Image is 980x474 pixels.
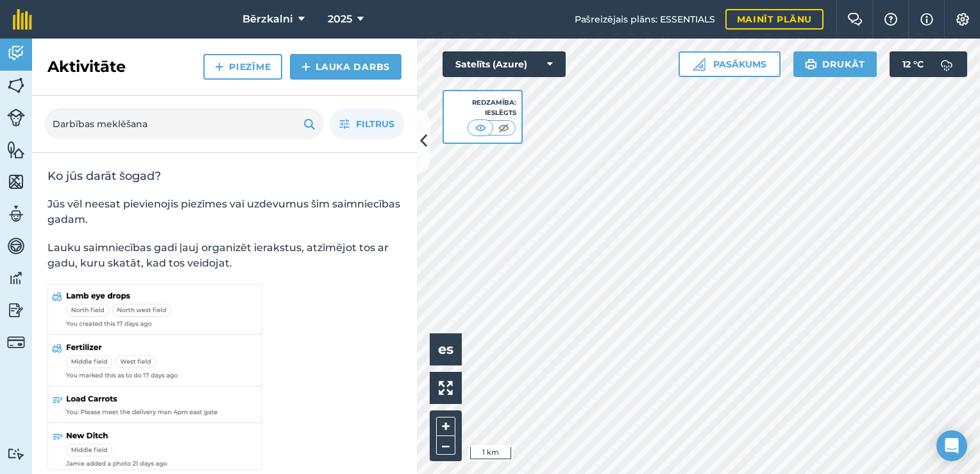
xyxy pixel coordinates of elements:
p: Jūs vēl neesat pievienojis piezīmes vai uzdevumus šim saimniecības gadam. [47,197,401,227]
input: Darbības meklēšana [45,109,323,139]
img: svg+xml;base64,PHN2ZyB4bWxucz0iaHR0cDovL3d3dy53My5vcmcvMjAwMC9zdmciIHdpZHRoPSIxOSIgaGVpZ2h0PSIyNC... [303,116,316,132]
button: + [436,417,455,436]
button: Filtrus [330,109,404,139]
span: Bērzkalni [242,12,293,27]
img: svg+xml;base64,PHN2ZyB4bWxucz0iaHR0cDovL3d3dy53My5vcmcvMjAwMC9zdmciIHdpZHRoPSI1MCIgaGVpZ2h0PSI0MC... [473,121,489,134]
a: Mainīt plānu [725,9,824,30]
img: Četras bultiņas, viena vērsta uz augšu pa kreisi, viena augšējā labajā pusē, viena apakšējā labaj... [439,381,453,395]
button: Pasākums [679,51,781,77]
span: es [438,341,453,357]
img: Mērjoslas ikona [693,58,705,71]
span: Pašreizējais plāns: ESSENTIALS [575,12,715,26]
span: 2025 [328,12,352,27]
img: lauka piemales logotips [13,9,32,30]
a: Lauka darbs [290,54,401,80]
font: Piezīme [229,60,271,73]
font: Satelīts (Azure) [455,58,527,71]
img: svg+xml;base64,PHN2ZyB4bWxucz0iaHR0cDovL3d3dy53My5vcmcvMjAwMC9zdmciIHdpZHRoPSI1MCIgaGVpZ2h0PSI0MC... [496,121,512,134]
img: Divi runas burbuļi, kas pārklājas ar kreiso burbuli priekšplānā [847,13,863,26]
img: svg+xml;base64,PD94bWwgdmVyc2lvbj0iMS4wIiBlbmNvZGluZz0idXRmLTgiPz4KPCEtLSBHZW5lcmF0b3I6IEFkb2JlIE... [7,204,25,224]
img: svg+xml;base64,PD94bWwgdmVyc2lvbj0iMS4wIiBlbmNvZGluZz0idXRmLTgiPz4KPCEtLSBHZW5lcmF0b3I6IEFkb2JlIE... [7,268,25,288]
img: Zobrata ikona [955,13,970,26]
img: svg+xml;base64,PD94bWwgdmVyc2lvbj0iMS4wIiBlbmNvZGluZz0idXRmLTgiPz4KPCEtLSBHZW5lcmF0b3I6IEFkb2JlIE... [7,448,25,460]
div: Redzamība: Ieslēgts [449,98,516,118]
button: – [436,436,455,455]
img: svg+xml;base64,PHN2ZyB4bWxucz0iaHR0cDovL3d3dy53My5vcmcvMjAwMC9zdmciIHdpZHRoPSIxNCIgaGVpZ2h0PSIyNC... [215,59,224,75]
button: Drukāt [793,51,877,77]
img: svg+xml;base64,PD94bWwgdmVyc2lvbj0iMS4wIiBlbmNvZGluZz0idXRmLTgiPz4KPCEtLSBHZW5lcmF0b3I6IEFkb2JlIE... [7,301,25,320]
img: svg+xml;base64,PHN2ZyB4bWxucz0iaHR0cDovL3d3dy53My5vcmcvMjAwMC9zdmciIHdpZHRoPSIxOSIgaGVpZ2h0PSIyNC... [805,57,817,72]
img: svg+xml;base64,PHN2ZyB4bWxucz0iaHR0cDovL3d3dy53My5vcmcvMjAwMC9zdmciIHdpZHRoPSIxNCIgaGVpZ2h0PSIyNC... [301,59,310,75]
a: Piezīme [203,54,282,80]
img: svg+xml;base64,PD94bWwgdmVyc2lvbj0iMS4wIiBlbmNvZGluZz0idXRmLTgiPz4KPCEtLSBHZW5lcmF0b3I6IEFkb2JlIE... [7,333,25,351]
img: svg+xml;base64,PHN2ZyB4bWxucz0iaHR0cDovL3d3dy53My5vcmcvMjAwMC9zdmciIHdpZHRoPSI1NiIgaGVpZ2h0PSI2MC... [7,140,25,159]
span: 12 °C [902,51,924,77]
img: svg+xml;base64,PHN2ZyB4bWxucz0iaHR0cDovL3d3dy53My5vcmcvMjAwMC9zdmciIHdpZHRoPSI1NiIgaGVpZ2h0PSI2MC... [7,76,25,95]
font: Pasākums [713,57,766,71]
button: es [430,333,462,365]
p: Lauku saimniecības gadi ļauj organizēt ierakstus, atzīmējot tos ar gadu, kuru skatāt, kad tos vei... [47,240,401,271]
button: Satelīts (Azure) [443,51,566,77]
img: svg+xml;base64,PD94bWwgdmVyc2lvbj0iMS4wIiBlbmNvZGluZz0idXRmLTgiPz4KPCEtLSBHZW5lcmF0b3I6IEFkb2JlIE... [7,109,25,127]
span: Filtrus [356,117,394,131]
h2: Aktivitāte [47,57,126,77]
img: svg+xml;base64,PD94bWwgdmVyc2lvbj0iMS4wIiBlbmNvZGluZz0idXRmLTgiPz4KPCEtLSBHZW5lcmF0b3I6IEFkb2JlIE... [7,236,25,256]
img: svg+xml;base64,PHN2ZyB4bWxucz0iaHR0cDovL3d3dy53My5vcmcvMjAwMC9zdmciIHdpZHRoPSI1NiIgaGVpZ2h0PSI2MC... [7,172,25,191]
font: Lauka darbs [316,60,390,73]
img: svg+xml;base64,PD94bWwgdmVyc2lvbj0iMS4wIiBlbmNvZGluZz0idXRmLTgiPz4KPCEtLSBHZW5lcmF0b3I6IEFkb2JlIE... [934,51,959,77]
button: 12 °C [890,51,967,77]
img: svg+xml;base64,PHN2ZyB4bWxucz0iaHR0cDovL3d3dy53My5vcmcvMjAwMC9zdmciIHdpZHRoPSIxNyIgaGVpZ2h0PSIxNy... [920,12,933,27]
img: svg+xml;base64,PD94bWwgdmVyc2lvbj0iMS4wIiBlbmNvZGluZz0idXRmLTgiPz4KPCEtLSBHZW5lcmF0b3I6IEFkb2JlIE... [7,44,25,63]
img: Jautājuma zīmes ikona [883,13,899,26]
h2: Ko jūs darāt šogad? [47,168,401,184]
font: Drukāt [822,58,865,71]
div: Atvērt domofona kurjeru [936,430,967,461]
